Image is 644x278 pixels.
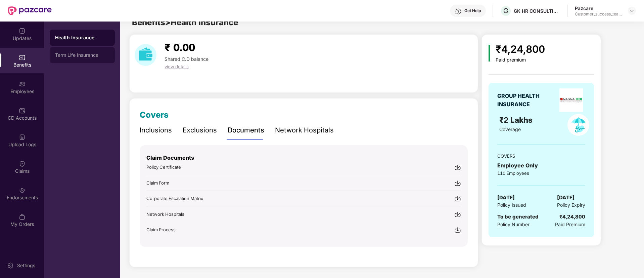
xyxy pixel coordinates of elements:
span: Network Hospitals [146,211,184,217]
img: svg+xml;base64,PHN2ZyBpZD0iRG93bmxvYWQtMjR4MjQiIHhtbG5zPSJodHRwOi8vd3d3LnczLm9yZy8yMDAwL3N2ZyIgd2... [454,164,461,171]
img: insurerLogo [559,88,583,112]
div: Health Insurance [55,34,109,41]
span: [DATE] [497,194,515,202]
div: GROUP HEALTH INSURANCE [497,92,556,109]
div: Paid premium [496,57,545,63]
span: G [503,7,508,15]
img: svg+xml;base64,PHN2ZyBpZD0iRG93bmxvYWQtMjR4MjQiIHhtbG5zPSJodHRwOi8vd3d3LnczLm9yZy8yMDAwL3N2ZyIgd2... [454,180,461,187]
img: svg+xml;base64,PHN2ZyBpZD0iRHJvcGRvd24tMzJ4MzIiIHhtbG5zPSJodHRwOi8vd3d3LnczLm9yZy8yMDAwL3N2ZyIgd2... [629,8,635,13]
span: Corporate Escalation Matrix [146,196,203,201]
div: Inclusions [140,125,172,135]
span: Claim Process [146,227,176,232]
img: icon [489,45,490,62]
span: To be generated [497,213,539,220]
img: svg+xml;base64,PHN2ZyBpZD0iRG93bmxvYWQtMjR4MjQiIHhtbG5zPSJodHRwOi8vd3d3LnczLm9yZy8yMDAwL3N2ZyIgd2... [454,211,461,218]
div: COVERS [497,153,585,159]
span: Benefits > Health Insurance [132,17,238,27]
div: 110 Employees [497,170,585,176]
img: policyIcon [567,114,589,136]
div: Get Help [464,8,481,13]
p: Claim Documents [146,154,461,162]
span: [DATE] [557,194,574,202]
span: ₹ 0.00 [165,41,195,53]
span: Policy Number [497,222,530,227]
div: Settings [15,262,37,269]
div: Employee Only [497,161,585,170]
span: Policy Issued [497,201,526,209]
img: download [135,44,156,66]
span: view details [165,64,189,69]
img: svg+xml;base64,PHN2ZyBpZD0iQmVuZWZpdHMiIHhtbG5zPSJodHRwOi8vd3d3LnczLm9yZy8yMDAwL3N2ZyIgd2lkdGg9Ij... [19,54,26,61]
div: Network Hospitals [275,125,334,135]
div: Pazcare [575,5,622,11]
img: New Pazcare Logo [8,6,52,15]
div: ₹4,24,800 [559,213,585,221]
span: Covers [140,110,169,120]
div: Term Life Insurance [55,52,109,58]
img: svg+xml;base64,PHN2ZyBpZD0iTXlfT3JkZXJzIiBkYXRhLW5hbWU9Ik15IE9yZGVycyIgeG1sbnM9Imh0dHA6Ly93d3cudz... [19,213,26,220]
span: Paid Premium [555,221,585,228]
img: svg+xml;base64,PHN2ZyBpZD0iSGVscC0zMngzMiIgeG1sbnM9Imh0dHA6Ly93d3cudzMub3JnLzIwMDAvc3ZnIiB3aWR0aD... [455,8,462,15]
img: svg+xml;base64,PHN2ZyBpZD0iRW5kb3JzZW1lbnRzIiB4bWxucz0iaHR0cDovL3d3dy53My5vcmcvMjAwMC9zdmciIHdpZH... [19,187,26,194]
span: Claim Form [146,180,169,186]
span: Shared C.D balance [165,56,209,62]
div: Customer_success_team_lead [575,11,622,17]
img: svg+xml;base64,PHN2ZyBpZD0iQ2xhaW0iIHhtbG5zPSJodHRwOi8vd3d3LnczLm9yZy8yMDAwL3N2ZyIgd2lkdGg9IjIwIi... [19,160,26,167]
img: svg+xml;base64,PHN2ZyBpZD0iU2V0dGluZy0yMHgyMCIgeG1sbnM9Imh0dHA6Ly93d3cudzMub3JnLzIwMDAvc3ZnIiB3aW... [7,262,14,269]
span: Coverage [499,126,521,132]
img: svg+xml;base64,PHN2ZyBpZD0iVXBkYXRlZCIgeG1sbnM9Imh0dHA6Ly93d3cudzMub3JnLzIwMDAvc3ZnIiB3aWR0aD0iMj... [19,28,26,34]
span: Policy Certificate [146,164,181,170]
div: ₹4,24,800 [496,41,545,57]
img: svg+xml;base64,PHN2ZyBpZD0iRW1wbG95ZWVzIiB4bWxucz0iaHR0cDovL3d3dy53My5vcmcvMjAwMC9zdmciIHdpZHRoPS... [19,81,26,87]
img: svg+xml;base64,PHN2ZyBpZD0iVXBsb2FkX0xvZ3MiIGRhdGEtbmFtZT0iVXBsb2FkIExvZ3MiIHhtbG5zPSJodHRwOi8vd3... [19,134,26,141]
div: Documents [228,125,264,135]
div: GK HR CONSULTING INDIA PRIVATE LIMITED - Consultant [514,8,561,14]
img: svg+xml;base64,PHN2ZyBpZD0iQ0RfQWNjb3VudHMiIGRhdGEtbmFtZT0iQ0QgQWNjb3VudHMiIHhtbG5zPSJodHRwOi8vd3... [19,107,26,114]
span: Policy Expiry [557,201,585,209]
img: svg+xml;base64,PHN2ZyBpZD0iRG93bmxvYWQtMjR4MjQiIHhtbG5zPSJodHRwOi8vd3d3LnczLm9yZy8yMDAwL3N2ZyIgd2... [454,195,461,202]
img: svg+xml;base64,PHN2ZyBpZD0iRG93bmxvYWQtMjR4MjQiIHhtbG5zPSJodHRwOi8vd3d3LnczLm9yZy8yMDAwL3N2ZyIgd2... [454,227,461,233]
span: ₹2 Lakhs [499,115,535,124]
div: Exclusions [183,125,217,135]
